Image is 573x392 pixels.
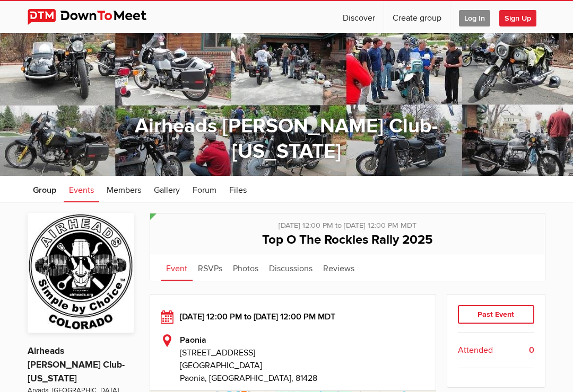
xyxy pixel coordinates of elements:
[224,176,252,202] a: Files
[28,345,125,384] a: Airheads [PERSON_NAME] Club-[US_STATE]
[135,114,438,164] a: Airheads [PERSON_NAME] Club-[US_STATE]
[149,176,185,202] a: Gallery
[318,254,360,281] a: Reviews
[193,254,228,281] a: RSVPs
[28,9,163,25] img: DownToMeet
[499,1,545,33] a: Sign Up
[458,305,535,324] div: Past Event
[229,185,247,195] span: Files
[161,213,534,231] div: [DATE] 12:00 PM to [DATE] 12:00 PM MDT
[384,1,450,33] a: Create group
[180,373,317,384] span: Paonia, [GEOGRAPHIC_DATA], 81428
[187,176,222,202] a: Forum
[529,344,534,357] b: 0
[28,213,134,333] img: Airheads Beemer Club-Colorado
[107,185,141,195] span: Members
[28,176,62,202] a: Group
[262,232,433,247] span: Top O The Rockies Rally 2025
[101,176,146,202] a: Members
[64,176,99,202] a: Events
[459,10,490,26] span: Log In
[180,335,206,345] b: Paonia
[334,1,384,33] a: Discover
[499,10,536,26] span: Sign Up
[193,185,216,195] span: Forum
[228,254,264,281] a: Photos
[180,346,425,359] span: [STREET_ADDRESS]
[69,185,94,195] span: Events
[33,185,56,195] span: Group
[161,310,425,323] div: [DATE] 12:00 PM to [DATE] 12:00 PM MDT
[450,1,499,33] a: Log In
[180,359,425,372] span: [GEOGRAPHIC_DATA]
[154,185,180,195] span: Gallery
[264,254,318,281] a: Discussions
[458,344,493,357] span: Attended
[161,254,193,281] a: Event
